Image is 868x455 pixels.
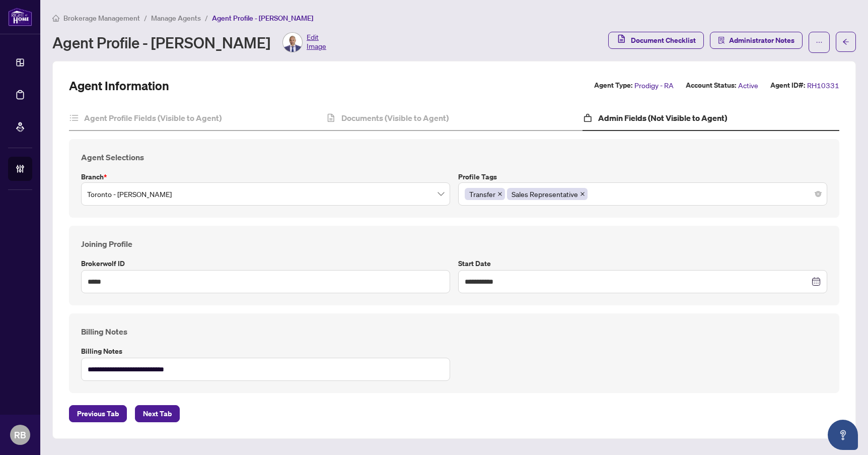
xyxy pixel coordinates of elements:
button: Previous Tab [69,405,127,422]
img: Profile Icon [283,33,302,52]
label: Agent ID#: [770,80,805,91]
span: Sales Representative [507,188,588,200]
span: close [580,191,585,197]
div: Agent Profile - [PERSON_NAME] [52,32,326,52]
h4: Billing Notes [81,326,827,338]
label: Agent Type: [594,80,632,91]
span: Toronto - Don Mills [87,184,444,204]
span: Transfer [465,188,505,200]
h4: Joining Profile [81,238,827,250]
li: / [205,12,208,24]
span: Brokerage Management [63,14,140,23]
button: Document Checklist [608,32,704,49]
span: RH10331 [807,80,839,91]
label: Account Status: [686,80,736,91]
img: logo [8,8,32,26]
label: Profile Tags [458,171,827,182]
label: Billing Notes [81,346,450,357]
span: Transfer [469,188,495,200]
label: Brokerwolf ID [81,258,450,269]
span: Manage Agents [151,14,201,23]
span: close-circle [815,191,821,197]
span: close [497,191,502,197]
h4: Agent Profile Fields (Visible to Agent) [84,112,222,124]
span: home [52,15,59,22]
li: / [144,12,147,24]
span: Next Tab [143,406,172,422]
h4: Documents (Visible to Agent) [341,112,449,124]
label: Start Date [458,258,827,269]
button: Next Tab [135,405,180,422]
span: solution [718,37,725,44]
span: Document Checklist [631,32,696,48]
span: RB [14,428,26,442]
span: Prodigy - RA [634,80,674,91]
span: Edit Image [307,32,326,52]
button: Administrator Notes [710,32,803,49]
button: Open asap [828,420,858,450]
span: Sales Representative [512,188,578,200]
span: Previous Tab [77,406,119,422]
span: ellipsis [816,39,823,46]
h4: Agent Selections [81,151,827,163]
span: Agent Profile - [PERSON_NAME] [212,14,313,23]
span: Active [738,80,758,91]
label: Branch [81,171,450,182]
h2: Agent Information [69,78,169,94]
span: Administrator Notes [729,32,794,48]
h4: Admin Fields (Not Visible to Agent) [598,112,727,124]
span: arrow-left [842,38,849,45]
